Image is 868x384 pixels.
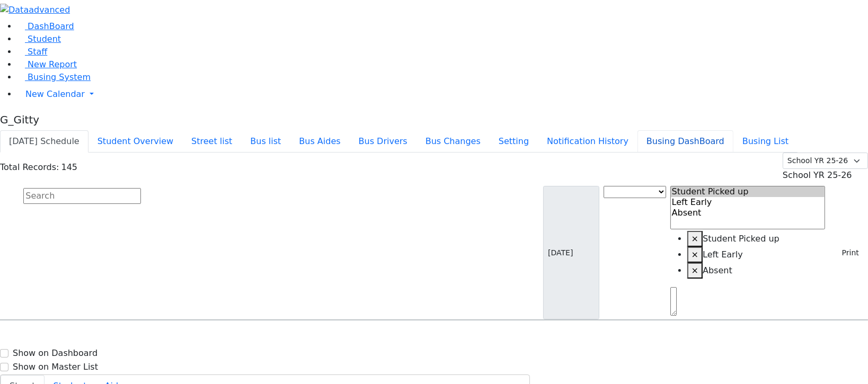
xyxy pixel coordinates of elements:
button: Print [829,245,864,261]
button: Remove item [687,231,703,247]
option: Absent [671,208,825,218]
span: School YR 25-26 [783,170,852,180]
a: New Calendar [17,84,868,105]
option: Left Early [671,197,825,208]
button: Bus Changes [417,130,490,153]
button: Student Overview [88,130,182,153]
span: Staff [28,47,47,57]
button: Remove item [687,263,703,279]
a: DashBoard [17,21,74,31]
button: Bus Aides [290,130,349,153]
span: New Report [28,59,77,69]
span: Student Picked up [703,234,780,244]
button: Busing List [733,130,798,153]
li: Student Picked up [687,231,826,247]
a: Busing System [17,72,91,82]
button: Busing DashBoard [637,130,733,153]
button: Remove item [687,247,703,263]
textarea: Search [670,287,677,316]
label: Show on Dashboard [13,347,98,360]
span: Absent [703,265,732,275]
span: 145 [61,162,77,172]
button: Setting [490,130,538,153]
button: Notification History [538,130,637,153]
input: Search [23,188,141,204]
span: Student [28,34,61,44]
span: Busing System [28,72,91,82]
span: × [692,234,698,244]
li: Absent [687,263,826,279]
span: × [692,265,698,275]
a: Staff [17,47,47,57]
select: Default select example [783,153,868,169]
span: × [692,249,698,260]
button: Bus Drivers [350,130,417,153]
button: Bus list [241,130,290,153]
span: New Calendar [25,89,85,99]
span: Left Early [703,249,743,260]
a: New Report [17,59,77,69]
li: Left Early [687,247,826,263]
button: Street list [182,130,241,153]
span: DashBoard [28,21,74,31]
a: Student [17,34,61,44]
option: Student Picked up [671,186,825,197]
label: Show on Master List [13,361,98,373]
